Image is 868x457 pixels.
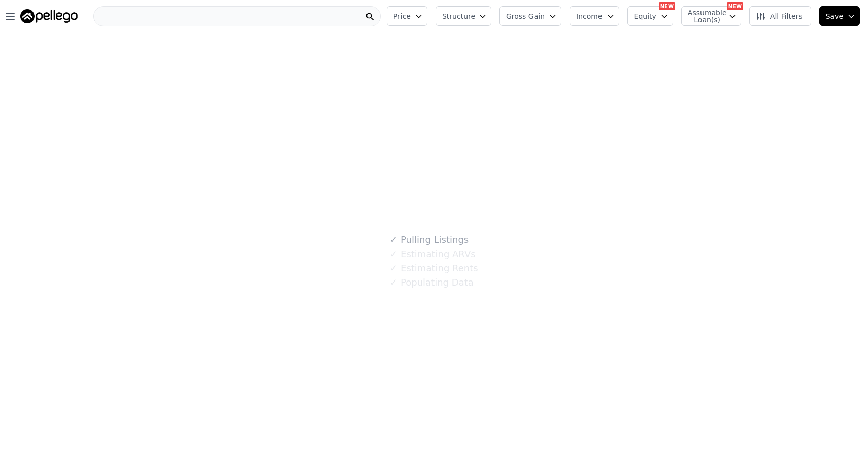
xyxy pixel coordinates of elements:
[499,6,561,26] button: Gross Gain
[390,233,469,247] div: Pulling Listings
[749,6,811,26] button: All Filters
[570,6,619,26] button: Income
[390,277,397,288] span: ✓
[390,263,397,273] span: ✓
[390,235,397,245] span: ✓
[390,261,478,275] div: Estimating Rents
[659,2,675,10] div: NEW
[756,11,803,21] span: All Filters
[506,11,545,21] span: Gross Gain
[390,275,473,290] div: Populating Data
[826,11,843,21] span: Save
[688,9,720,23] span: Assumable Loan(s)
[20,9,78,23] img: Pellego
[627,6,673,26] button: Equity
[819,6,860,26] button: Save
[727,2,743,10] div: NEW
[387,6,427,26] button: Price
[393,11,411,21] span: Price
[390,247,475,261] div: Estimating ARVs
[634,11,656,21] span: Equity
[681,6,741,26] button: Assumable Loan(s)
[390,249,397,259] span: ✓
[436,6,491,26] button: Structure
[576,11,603,21] span: Income
[442,11,475,21] span: Structure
